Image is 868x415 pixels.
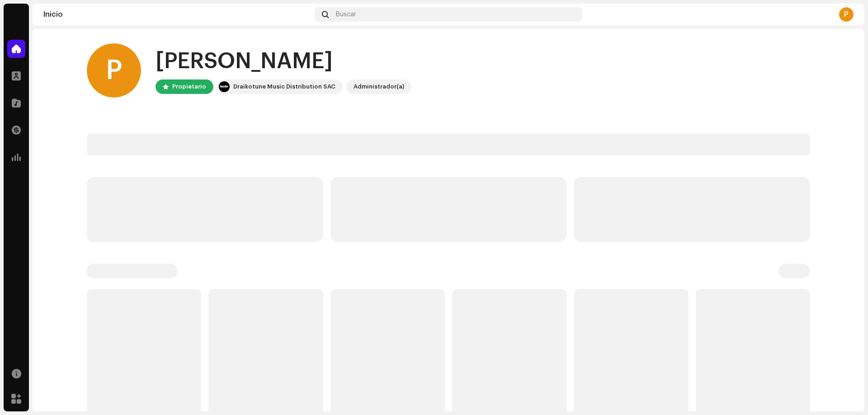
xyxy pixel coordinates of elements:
div: Propietario [172,81,206,92]
img: 10370c6a-d0e2-4592-b8a2-38f444b0ca44 [219,81,230,92]
div: [PERSON_NAME] [156,47,411,76]
div: P [87,43,141,98]
div: Inicio [43,11,311,18]
div: Draikotune Music Distribution SAC [233,81,335,92]
div: Administrador(a) [354,81,404,92]
span: Buscar [336,11,356,18]
div: P [839,7,854,22]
